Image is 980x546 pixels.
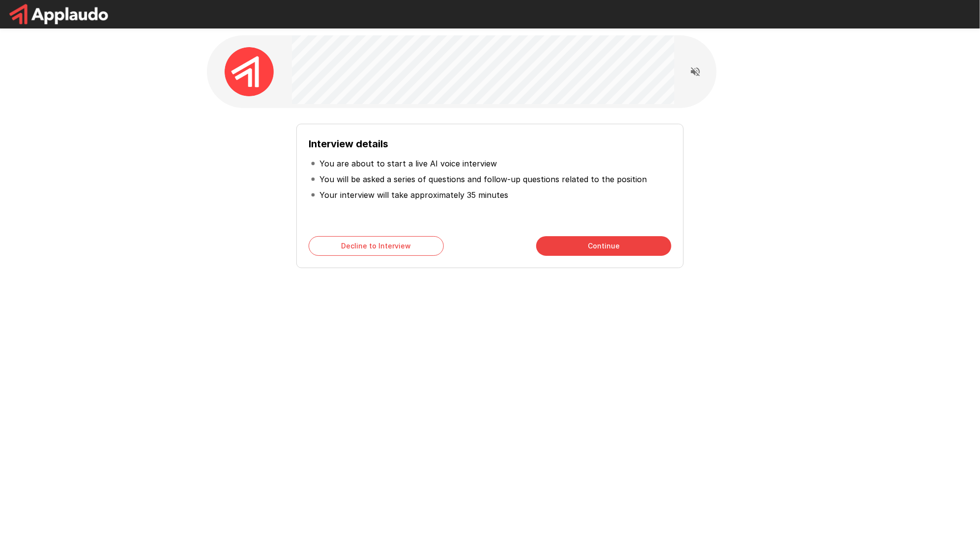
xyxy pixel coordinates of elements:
p: You will be asked a series of questions and follow-up questions related to the position [319,173,647,185]
button: Decline to Interview [309,236,444,256]
button: Continue [536,236,671,256]
img: applaudo_avatar.png [225,47,274,96]
b: Interview details [309,138,388,150]
p: Your interview will take approximately 35 minutes [319,189,508,201]
p: You are about to start a live AI voice interview [319,158,497,169]
button: Read questions aloud [686,62,705,82]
